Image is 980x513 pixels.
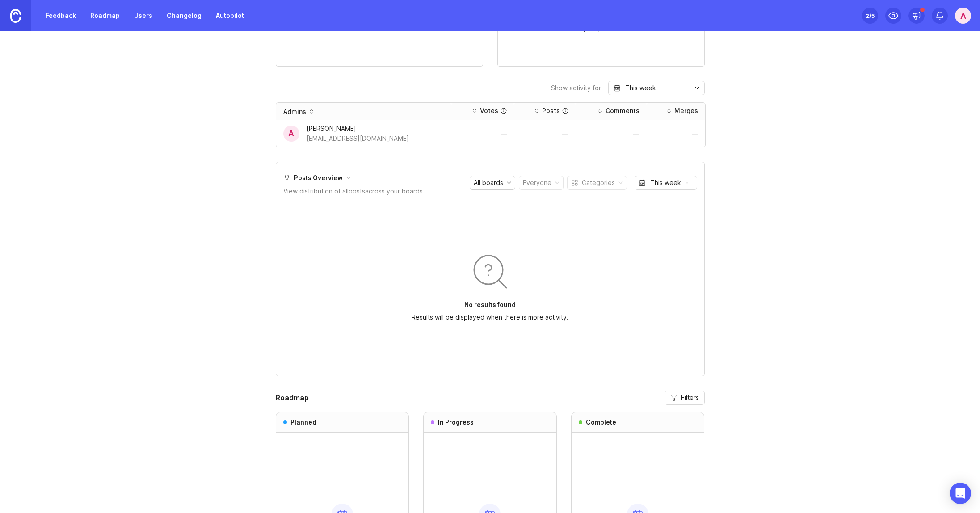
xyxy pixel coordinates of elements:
div: A [283,126,299,142]
img: Canny Home [10,9,21,23]
a: Feedback [40,8,81,24]
h3: Complete [586,418,616,427]
div: — [458,130,506,137]
span: Filters [681,393,699,402]
a: Autopilot [210,8,249,24]
button: A [955,8,971,24]
svg: toggle icon [681,179,693,186]
div: Admins [283,107,306,116]
div: Everyone [523,178,551,188]
div: Posts Overview [283,173,343,183]
div: This week [650,178,681,188]
img: svg+xml;base64,PHN2ZyB3aWR0aD0iOTYiIGhlaWdodD0iOTYiIGZpbGw9Im5vbmUiIHhtbG5zPSJodHRwOi8vd3d3LnczLm... [469,250,512,293]
h2: Roadmap [276,392,309,403]
h3: Planned [290,418,316,427]
div: Show activity for [551,85,601,91]
a: Roadmap [85,8,125,24]
button: Filters [665,391,705,405]
h3: In Progress [438,418,474,427]
div: — [583,130,639,137]
div: View distribution of all posts across your boards. [283,186,425,196]
div: All boards [474,178,503,188]
div: Posts [542,106,560,115]
div: [PERSON_NAME] [307,124,409,134]
div: 2 /5 [866,9,875,22]
button: 2/5 [862,8,878,24]
div: — [654,130,698,137]
div: Open Intercom Messenger [950,483,971,504]
div: This week [625,83,656,93]
p: No results found [464,300,516,309]
div: Votes [480,106,498,115]
a: Users [129,8,158,24]
div: Categories [582,178,615,188]
div: Comments [606,106,639,115]
p: Results will be displayed when there is more activity. [412,313,568,322]
a: Changelog [161,8,207,24]
div: Merges [674,106,698,115]
div: [EMAIL_ADDRESS][DOMAIN_NAME] [307,134,409,143]
div: — [521,130,568,137]
svg: toggle icon [690,84,704,92]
